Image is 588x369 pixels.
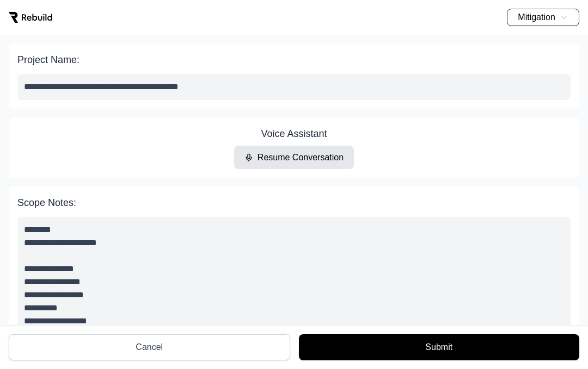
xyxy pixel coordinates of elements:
h3: Voice Assistant [261,126,327,141]
button: Submit [299,334,579,360]
label: Scope Notes: [17,195,571,210]
label: Project Name: [17,52,571,67]
img: Rebuild [9,12,52,23]
button: Resume Conversation [234,146,354,169]
button: Cancel [9,334,290,360]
